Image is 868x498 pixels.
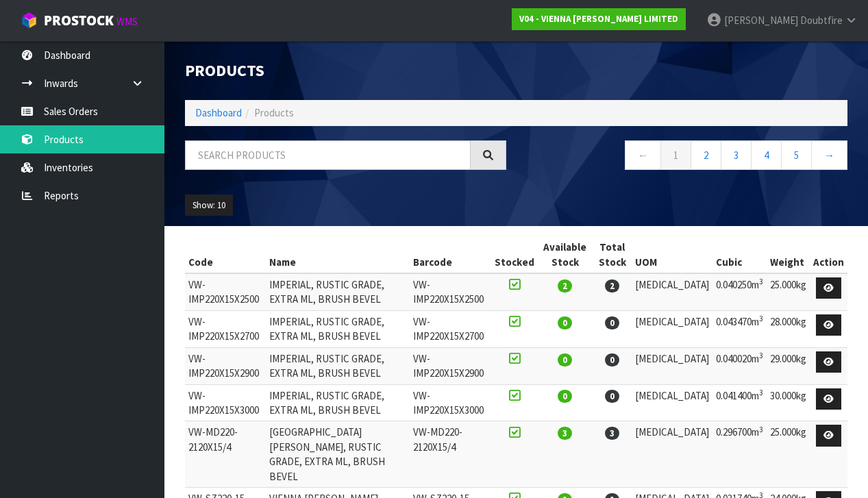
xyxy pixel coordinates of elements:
[767,347,810,384] td: 29.000kg
[691,140,721,170] a: 2
[410,273,491,310] td: VW-IMP220X15X2500
[759,351,763,360] sup: 3
[410,384,491,421] td: VW-IMP220X15X3000
[660,140,691,170] a: 1
[410,347,491,384] td: VW-IMP220X15X2900
[185,347,266,384] td: VW-IMP220X15X2900
[781,140,812,170] a: 5
[605,316,619,329] span: 0
[759,425,763,434] sup: 3
[605,427,619,440] span: 3
[185,384,266,421] td: VW-IMP220X15X3000
[800,14,843,27] span: Doubtfire
[712,273,767,310] td: 0.040250m
[593,236,632,273] th: Total Stock
[632,310,712,347] td: [MEDICAL_DATA]
[767,384,810,421] td: 30.000kg
[266,310,410,347] td: IMPERIAL, RUSTIC GRADE, EXTRA ML, BRUSH BEVEL
[767,236,810,273] th: Weight
[44,12,114,29] span: ProStock
[185,310,266,347] td: VW-IMP220X15X2700
[632,236,712,273] th: UOM
[605,390,619,403] span: 0
[254,106,294,119] span: Products
[810,236,847,273] th: Action
[491,236,538,273] th: Stocked
[712,236,767,273] th: Cubic
[185,273,266,310] td: VW-IMP220X15X2500
[759,314,763,323] sup: 3
[185,195,233,216] button: Show: 10
[625,140,661,170] a: ←
[759,388,763,397] sup: 3
[558,427,572,440] span: 3
[266,421,410,488] td: [GEOGRAPHIC_DATA][PERSON_NAME], RUSTIC GRADE, EXTRA ML, BRUSH BEVEL
[410,310,491,347] td: VW-IMP220X15X2700
[767,273,810,310] td: 25.000kg
[266,273,410,310] td: IMPERIAL, RUSTIC GRADE, EXTRA ML, BRUSH BEVEL
[759,277,763,286] sup: 3
[519,13,678,25] strong: V04 - VIENNA [PERSON_NAME] LIMITED
[724,14,798,27] span: [PERSON_NAME]
[538,236,593,273] th: Available Stock
[605,353,619,366] span: 0
[185,62,506,79] h1: Products
[266,236,410,273] th: Name
[632,347,712,384] td: [MEDICAL_DATA]
[605,279,619,292] span: 2
[527,140,848,174] nav: Page navigation
[410,421,491,488] td: VW-MD220-2120X15/4
[266,347,410,384] td: IMPERIAL, RUSTIC GRADE, EXTRA ML, BRUSH BEVEL
[767,421,810,488] td: 25.000kg
[712,384,767,421] td: 0.041400m
[811,140,847,170] a: →
[558,353,572,366] span: 0
[116,15,138,28] small: WMS
[21,12,38,29] img: cube-alt.png
[712,310,767,347] td: 0.043470m
[185,421,266,488] td: VW-MD220-2120X15/4
[712,347,767,384] td: 0.040020m
[185,236,266,273] th: Code
[721,140,752,170] a: 3
[558,279,572,292] span: 2
[558,316,572,329] span: 0
[751,140,782,170] a: 4
[410,236,491,273] th: Barcode
[767,310,810,347] td: 28.000kg
[632,273,712,310] td: [MEDICAL_DATA]
[266,384,410,421] td: IMPERIAL, RUSTIC GRADE, EXTRA ML, BRUSH BEVEL
[195,106,242,119] a: Dashboard
[185,140,471,170] input: Search products
[558,390,572,403] span: 0
[632,384,712,421] td: [MEDICAL_DATA]
[632,421,712,488] td: [MEDICAL_DATA]
[712,421,767,488] td: 0.296700m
